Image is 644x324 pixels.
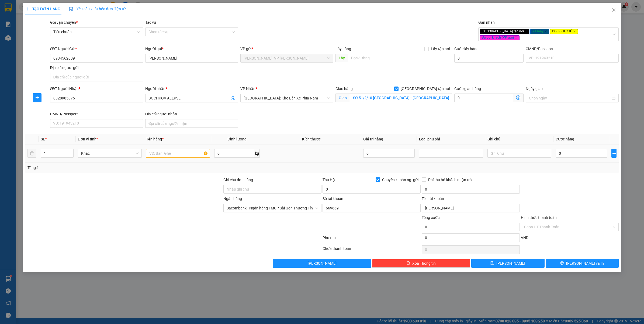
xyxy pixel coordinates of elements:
[273,259,371,268] button: [PERSON_NAME]
[454,47,479,51] label: Cước lấy hàng
[254,149,260,158] span: kg
[47,18,99,28] span: CÔNG TY TNHH CHUYỂN PHÁT NHANH BẢO AN
[322,246,421,255] div: Chưa thanh toán
[145,111,238,117] div: Địa chỉ người nhận
[471,259,545,268] button: save[PERSON_NAME]
[50,20,78,25] span: Gói vận chuyển
[244,94,330,102] span: Nha Trang: Kho Bến Xe Phía Nam
[335,54,348,62] span: Lấy
[406,261,410,266] span: delete
[399,86,452,92] span: [GEOGRAPHIC_DATA] tận nơi
[417,134,485,144] th: Loại phụ phí
[350,94,452,102] input: Giao tận nơi
[231,96,235,100] span: user-add
[521,215,557,220] label: Hình thức thanh toán
[146,137,164,141] span: Tên hàng
[380,177,421,183] span: Chuyển khoản ng. gửi
[335,47,351,51] span: Lấy hàng
[50,111,143,117] div: CMND/Passport
[363,137,383,141] span: Giá trị hàng
[515,36,517,39] span: close
[323,178,335,182] span: Thu Hộ
[41,137,45,141] span: SL
[27,165,248,171] div: Tổng: 1
[145,119,238,128] input: Địa chỉ của người nhận
[530,29,549,34] span: Xe máy
[363,149,415,158] input: 0
[612,151,616,156] span: plus
[146,149,210,158] input: VD: Bàn, Ghế
[240,87,255,91] span: VP Nhận
[50,65,143,71] div: Địa chỉ người gửi
[227,204,318,212] span: Sacombank - Ngân hàng TMCP Sài Gòn Thương Tín
[611,149,617,158] button: plus
[34,11,109,16] span: Ngày in phiếu: 17:33 ngày
[145,46,238,52] div: Người gửi
[53,28,140,36] span: Tiêu chuẩn
[612,8,616,12] span: close
[606,3,621,18] button: Close
[25,7,60,11] span: TẠO ĐƠN HÀNG
[490,261,494,266] span: save
[412,260,436,266] span: Xóa Thông tin
[27,149,36,158] button: delete
[454,87,481,91] label: Cước giao hàng
[69,7,126,11] span: Yêu cầu xuất hóa đơn điện tử
[33,95,41,100] span: plus
[550,29,578,34] span: ĐỌC GHI CHÚ
[81,149,139,157] span: Khác
[2,18,41,28] span: [PHONE_NUMBER]
[372,259,470,268] button: deleteXóa Thông tin
[566,260,604,266] span: [PERSON_NAME] và In
[478,20,495,25] label: Gán nhãn
[223,185,321,194] input: Ghi chú đơn hàng
[36,2,107,10] strong: PHIẾU DÁN LÊN HÀNG
[223,178,253,182] label: Ghi chú đơn hàng
[521,236,528,240] span: VND
[323,204,421,212] input: Số tài khoản
[322,235,421,244] div: Phụ thu
[244,54,330,62] span: Hồ Chí Minh: VP Bình Thạnh
[485,134,553,144] th: Ghi chú
[422,215,439,220] span: Tổng cước
[335,87,353,91] span: Giao hàng
[429,46,452,52] span: Lấy tận nơi
[560,261,564,266] span: printer
[145,20,156,25] label: Tác vụ
[422,197,444,201] label: Tên tài khoản
[69,7,73,11] img: icon
[525,30,527,33] span: close
[50,86,143,92] div: SĐT Người Nhận
[496,260,525,266] span: [PERSON_NAME]
[335,94,350,102] span: Giao
[454,94,513,102] input: Cước giao hàng
[78,137,98,141] span: Đơn vị tính
[480,35,520,40] span: Đã gọi khách (VP gửi)
[480,29,529,34] span: [GEOGRAPHIC_DATA] tận nơi
[2,33,82,40] span: Mã đơn: VPBT1210250008
[426,177,474,183] span: Phí thu hộ khách nhận trả
[50,73,143,81] input: Địa chỉ của người gửi
[227,137,247,141] span: Định lượng
[454,54,524,63] input: Cước lấy hàng
[240,46,333,52] div: VP gửi
[323,197,343,201] label: Số tài khoản
[526,46,619,52] div: CMND/Passport
[487,149,551,158] input: Ghi Chú
[348,54,452,62] input: Dọc đường
[15,18,29,23] strong: CSKH:
[544,30,547,33] span: close
[145,86,238,92] div: Người nhận
[516,95,520,100] span: dollar-circle
[33,93,41,102] button: plus
[573,30,576,33] span: close
[25,7,29,11] span: plus
[223,197,242,201] label: Ngân hàng
[529,95,611,101] input: Ngày giao
[302,137,321,141] span: Kích thước
[308,260,337,266] span: [PERSON_NAME]
[526,87,543,91] label: Ngày giao
[556,137,574,141] span: Cước hàng
[422,204,520,212] input: Tên tài khoản
[546,259,619,268] button: printer[PERSON_NAME] và In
